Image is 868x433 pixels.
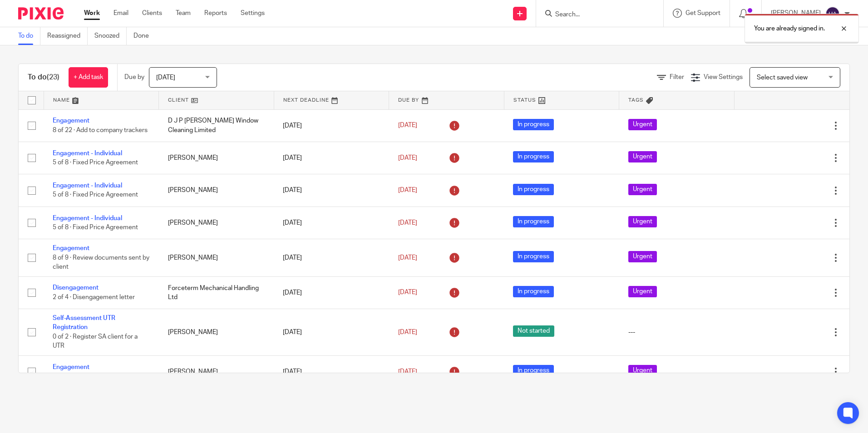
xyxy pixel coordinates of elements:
a: Work [84,9,100,18]
p: Due by [124,73,144,82]
a: Snoozed [94,27,127,45]
span: 5 of 8 · Fixed Price Agreement [53,224,138,231]
a: Engagement - Individual [53,150,122,157]
div: --- [628,328,725,337]
a: Engagement - Individual [53,182,122,189]
span: View Settings [704,74,743,80]
td: [DATE] [274,174,389,207]
td: D J P [PERSON_NAME] Window Cleaning Limited [159,109,274,142]
span: Urgent [628,151,657,162]
td: [DATE] [274,109,389,142]
td: [PERSON_NAME] [159,309,274,356]
span: 8 of 22 · Add to company trackers [53,127,148,133]
td: [DATE] [274,239,389,276]
a: Engagement [53,118,89,124]
a: Engagement [53,245,89,251]
span: In progress [513,251,554,262]
span: (23) [47,74,59,81]
span: Select saved view [757,74,808,81]
h1: To do [28,73,59,82]
td: [PERSON_NAME] [159,355,274,388]
a: Team [176,9,191,18]
a: Reassigned [47,27,88,45]
a: Email [113,9,128,18]
td: [DATE] [274,276,389,309]
span: [DATE] [398,369,417,375]
td: [PERSON_NAME] [159,174,274,207]
a: Done [133,27,156,45]
td: [PERSON_NAME] [159,207,274,239]
a: Reports [204,9,227,18]
a: Engagement - Individual [53,215,122,221]
a: Engagement [53,364,89,370]
p: You are already signed in. [754,24,825,33]
span: Not started [513,325,554,337]
span: Urgent [628,365,657,376]
a: Clients [142,9,162,18]
span: Tags [628,98,644,103]
img: svg%3E [825,6,840,21]
span: In progress [513,151,554,162]
a: Disengagement [53,285,99,291]
span: [DATE] [398,187,417,193]
span: 5 of 8 · Fixed Price Agreement [53,159,138,166]
span: Urgent [628,119,657,130]
span: In progress [513,119,554,130]
span: [DATE] [398,290,417,296]
span: 5 of 8 · Fixed Price Agreement [53,192,138,198]
span: 2 of 4 · Disengagement letter [53,294,135,300]
span: In progress [513,216,554,227]
a: Self-Assessment UTR Registration [53,315,115,330]
span: In progress [513,365,554,376]
img: Pixie [18,7,64,20]
a: To do [18,27,40,45]
span: [DATE] [398,155,417,161]
td: [DATE] [274,207,389,239]
td: [DATE] [274,142,389,174]
a: Settings [241,9,265,18]
td: [DATE] [274,309,389,356]
td: [PERSON_NAME] [159,142,274,174]
span: 0 of 2 · Register SA client for a UTR [53,334,138,349]
span: 8 of 9 · Review documents sent by client [53,255,149,271]
span: Filter [670,74,684,80]
span: [DATE] [398,255,417,261]
span: In progress [513,184,554,195]
td: [DATE] [274,355,389,388]
span: Urgent [628,184,657,195]
span: [DATE] [398,123,417,129]
span: In progress [513,286,554,297]
td: [PERSON_NAME] [159,239,274,276]
span: [DATE] [398,220,417,226]
span: [DATE] [398,329,417,335]
td: Forceterm Mechanical Handling Ltd [159,276,274,309]
span: [DATE] [156,74,175,81]
span: Urgent [628,216,657,227]
a: + Add task [69,67,108,88]
span: Urgent [628,286,657,297]
span: Urgent [628,251,657,262]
